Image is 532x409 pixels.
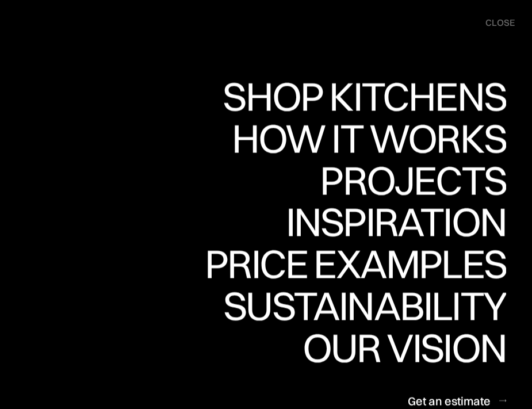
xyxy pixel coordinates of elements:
div: Get an estimate [408,393,491,408]
a: Projects [320,160,506,202]
a: Inspiration [286,202,506,244]
div: Our vision [303,327,506,368]
div: Inspiration [286,202,506,242]
div: Sustainability [223,285,506,326]
div: How it works [232,118,506,158]
div: Projects [320,160,506,200]
a: Shop Kitchens [223,76,506,118]
a: Price examples [205,244,506,286]
div: Price examples [205,244,506,284]
a: How it works [232,118,506,160]
a: Sustainability [223,285,506,327]
div: close [485,17,515,29]
a: Our vision [303,327,506,369]
div: Shop Kitchens [223,76,506,116]
div: menu [474,12,515,35]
